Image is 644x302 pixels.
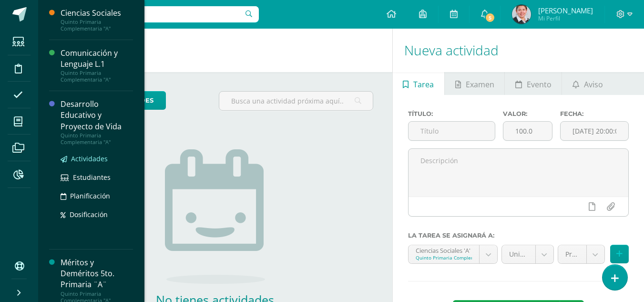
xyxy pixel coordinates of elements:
[512,5,531,24] img: b82dc69c5426fd5f7fe4418bbe149562.png
[61,19,133,32] div: Quinto Primaria Complementaria "A"
[408,110,496,117] label: Título:
[70,191,110,200] span: Planificación
[61,132,133,146] div: Quinto Primaria Complementaria "A"
[445,72,504,95] a: Examen
[61,70,133,83] div: Quinto Primaria Complementaria "A"
[466,73,494,96] span: Examen
[61,48,133,70] div: Comunicación y Lenguaje L.1
[509,245,528,263] span: Unidad 4
[538,6,593,15] span: [PERSON_NAME]
[71,154,108,163] span: Actividades
[404,29,633,72] h1: Nueva actividad
[409,122,495,140] input: Título
[165,149,265,284] img: no_activities.png
[61,99,133,145] a: Desarrollo Educativo y Proyecto de VidaQuinto Primaria Complementaria "A"
[409,245,497,263] a: Ciencias Sociales 'A'Quinto Primaria Complementaria
[393,72,444,95] a: Tarea
[527,73,552,96] span: Evento
[61,8,133,32] a: Ciencias SocialesQuinto Primaria Complementaria "A"
[61,172,133,183] a: Estudiantes
[560,110,629,117] label: Fecha:
[558,245,604,263] a: Prueba Corta (10.0%)
[538,14,593,22] span: Mi Perfil
[413,73,434,96] span: Tarea
[485,12,495,23] span: 5
[416,254,472,261] div: Quinto Primaria Complementaria
[503,122,552,140] input: Puntos máximos
[73,173,111,182] span: Estudiantes
[61,48,133,83] a: Comunicación y Lenguaje L.1Quinto Primaria Complementaria "A"
[565,245,579,263] span: Prueba Corta (10.0%)
[61,209,133,220] a: Dosificación
[61,257,133,290] div: Méritos y Deméritos 5to. Primaria ¨A¨
[70,210,108,219] span: Dosificación
[61,8,133,19] div: Ciencias Sociales
[505,72,562,95] a: Evento
[584,73,603,96] span: Aviso
[503,110,552,117] label: Valor:
[219,92,372,110] input: Busca una actividad próxima aquí...
[61,153,133,164] a: Actividades
[408,232,629,239] label: La tarea se asignará a:
[502,245,553,263] a: Unidad 4
[562,72,613,95] a: Aviso
[50,29,381,72] h1: Actividades
[61,190,133,201] a: Planificación
[561,122,628,140] input: Fecha de entrega
[44,6,259,22] input: Busca un usuario...
[416,245,472,254] div: Ciencias Sociales 'A'
[61,99,133,132] div: Desarrollo Educativo y Proyecto de Vida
